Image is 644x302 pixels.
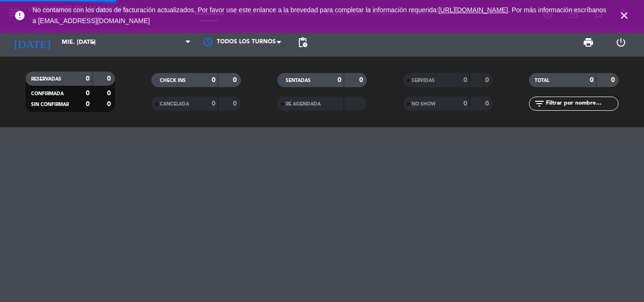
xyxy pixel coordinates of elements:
[107,75,113,82] strong: 0
[438,6,508,14] a: [URL][DOMAIN_NAME]
[107,101,113,107] strong: 0
[583,37,594,48] span: print
[86,101,90,107] strong: 0
[590,77,594,83] strong: 0
[160,78,186,83] span: CHECK INS
[86,90,90,97] strong: 0
[14,10,25,21] i: error
[212,77,215,83] strong: 0
[286,78,311,83] span: SENTADAS
[7,32,57,53] i: [DATE]
[33,6,606,24] span: No contamos con los datos de facturación actualizados. Por favor use este enlance a la brevedad p...
[233,100,239,107] strong: 0
[463,100,467,107] strong: 0
[545,98,618,109] input: Filtrar por nombre...
[286,102,321,106] span: RE AGENDADA
[297,37,308,48] span: pending_actions
[611,77,617,83] strong: 0
[338,77,341,83] strong: 0
[31,102,69,107] span: SIN CONFIRMAR
[463,77,467,83] strong: 0
[33,6,606,24] a: . Por más información escríbanos a [EMAIL_ADDRESS][DOMAIN_NAME]
[212,100,215,107] strong: 0
[412,78,435,83] span: SERVIDAS
[485,100,491,107] strong: 0
[31,77,61,82] span: RESERVADAS
[535,78,549,83] span: TOTAL
[604,28,637,57] div: LOG OUT
[31,91,64,96] span: CONFIRMADA
[160,102,189,106] span: CANCELADA
[233,77,239,83] strong: 0
[107,90,113,97] strong: 0
[485,77,491,83] strong: 0
[534,98,545,109] i: filter_list
[86,75,90,82] strong: 0
[619,10,630,21] i: close
[88,37,99,48] i: arrow_drop_down
[412,102,436,106] span: NO SHOW
[615,37,627,48] i: power_settings_new
[359,77,365,83] strong: 0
